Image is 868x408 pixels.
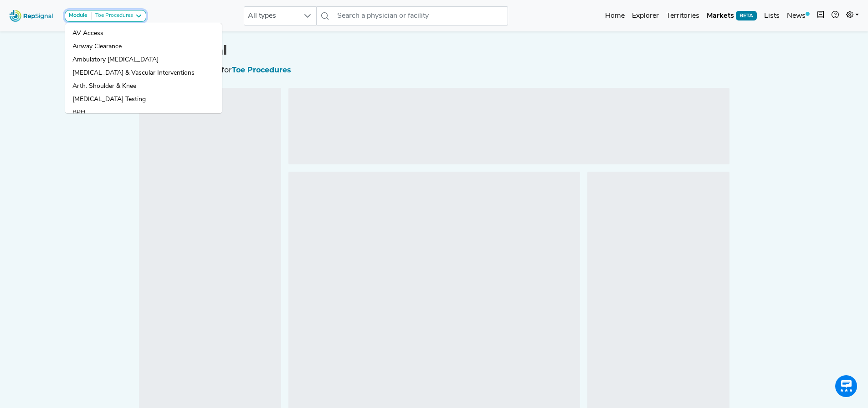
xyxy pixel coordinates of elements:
[65,40,222,53] a: Airway Clearance
[601,7,628,25] a: Home
[628,7,663,25] a: Explorer
[139,66,729,74] h6: Assessing the market for
[813,7,828,25] button: Intel Book
[232,66,291,74] span: Toe Procedures
[760,7,783,25] a: Lists
[65,80,222,93] a: Arth. Shoulder & Knee
[65,93,222,106] a: [MEDICAL_DATA] Testing
[65,10,146,22] button: ModuleToe Procedures
[663,7,703,25] a: Territories
[139,43,729,58] h1: MarketSignal
[244,7,299,25] span: All types
[65,66,222,80] a: [MEDICAL_DATA] & Vascular Interventions
[92,12,133,20] div: Toe Procedures
[65,27,222,40] a: AV Access
[65,106,222,119] a: BPH
[334,6,508,25] input: Search a physician or facility
[69,13,87,18] strong: Module
[783,7,813,25] a: News
[736,11,757,20] span: BETA
[703,7,760,25] a: MarketsBETA
[65,53,222,66] a: Ambulatory [MEDICAL_DATA]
